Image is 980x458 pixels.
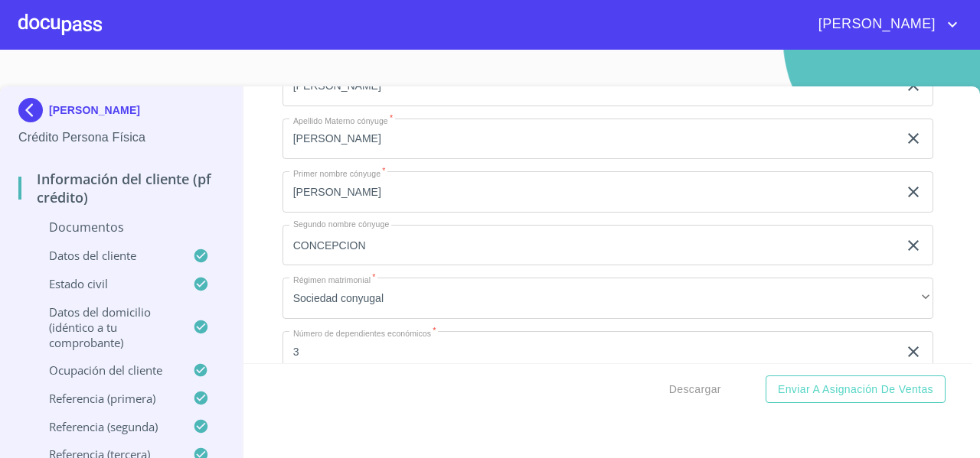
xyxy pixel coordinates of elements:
[18,362,193,378] p: Ocupación del Cliente
[18,98,49,122] img: Docupass spot blue
[18,304,193,350] p: Datos del domicilio (idéntico a tu comprobante)
[18,170,224,206] p: Información del cliente (PF crédito)
[904,236,923,255] button: clear input
[904,343,923,361] button: clear input
[18,419,193,434] p: Referencia (segunda)
[904,129,923,148] button: clear input
[18,391,193,406] p: Referencia (primera)
[766,375,946,404] button: Enviar a Asignación de Ventas
[807,12,943,37] span: [PERSON_NAME]
[18,248,193,263] p: Datos del cliente
[18,219,224,235] p: Documentos
[663,375,727,404] button: Descargar
[18,98,224,128] div: [PERSON_NAME]
[807,12,962,37] button: account of current user
[18,128,224,147] p: Crédito Persona Física
[49,104,140,116] p: [PERSON_NAME]
[904,183,923,201] button: clear input
[669,380,721,399] span: Descargar
[283,278,933,319] div: Sociedad conyugal
[778,380,933,399] span: Enviar a Asignación de Ventas
[18,276,193,291] p: Estado Civil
